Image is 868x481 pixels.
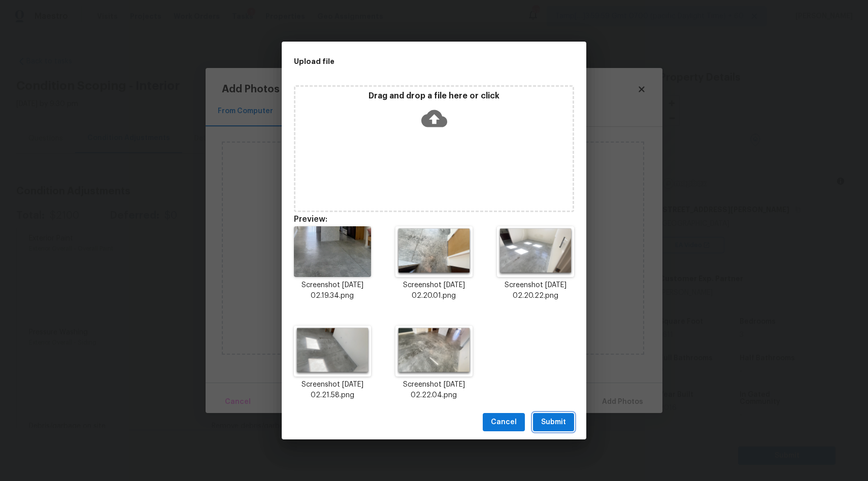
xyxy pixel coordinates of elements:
p: Screenshot [DATE] 02.19.34.png [294,280,371,301]
img: EE2FAAAAABJRU5ErkJggg== [395,326,473,376]
img: AHAAAAAElFTkSuQmCC [497,226,574,277]
button: Cancel [483,413,525,432]
span: Submit [541,416,566,429]
img: 6ymGZXoAAAAASUVORK5CYII= [294,226,371,277]
button: Submit [533,413,574,432]
p: Screenshot [DATE] 02.20.22.png [497,280,574,301]
p: Screenshot [DATE] 02.20.01.png [395,280,473,301]
h2: Upload file [294,56,528,67]
img: wIpI7XJQXFdDAAAAABJRU5ErkJggg== [395,226,473,277]
p: Screenshot [DATE] 02.21.58.png [294,380,371,401]
p: Screenshot [DATE] 02.22.04.png [395,380,473,401]
span: Cancel [491,416,517,429]
p: Drag and drop a file here or click [295,91,573,101]
img: Aasc2x+Oh04AAAAASUVORK5CYII= [294,326,371,376]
